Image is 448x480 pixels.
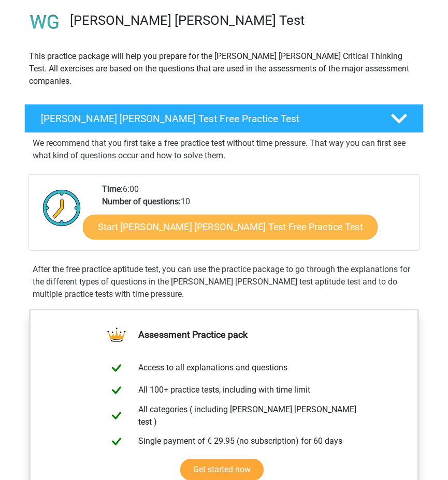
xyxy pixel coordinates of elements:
[20,104,428,133] a: [PERSON_NAME] [PERSON_NAME] Test Free Practice Test
[83,215,378,239] a: Start [PERSON_NAME] [PERSON_NAME] Test Free Practice Test
[25,3,65,42] img: watson glaser test
[28,263,420,301] div: After the free practice aptitude test, you can use the practice package to go through the explana...
[33,137,415,162] p: We recommend that you first take a free practice test without time pressure. That way you can fir...
[70,12,415,28] h3: [PERSON_NAME] [PERSON_NAME] Test
[37,183,86,232] img: Clock
[102,197,181,206] b: Number of questions:
[102,184,123,194] b: Time:
[29,50,419,87] p: This practice package will help you prepare for the [PERSON_NAME] [PERSON_NAME] Critical Thinking...
[94,183,418,250] div: 6:00 10
[41,113,375,125] h4: [PERSON_NAME] [PERSON_NAME] Test Free Practice Test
